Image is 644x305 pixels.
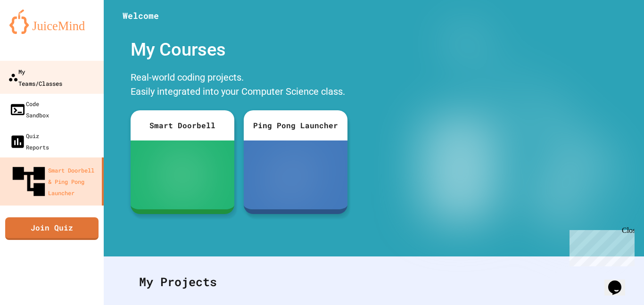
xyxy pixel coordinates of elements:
[4,4,65,60] div: Chat with us now!Close
[604,267,635,296] iframe: chat widget
[9,9,94,34] img: logo-orange.svg
[9,98,49,121] div: Code Sandbox
[244,110,347,140] div: Ping Pong Launcher
[382,32,635,247] img: banner-image-my-projects.png
[274,156,316,194] img: ppl-with-ball.png
[131,110,234,140] div: Smart Doorbell
[566,226,635,266] iframe: chat widget
[9,130,49,153] div: Quiz Reports
[126,32,352,68] div: My Courses
[169,156,196,194] img: sdb-white.svg
[126,68,352,103] div: Real-world coding projects. Easily integrated into your Computer Science class.
[9,162,98,201] div: Smart Doorbell & Ping Pong Launcher
[8,66,62,89] div: My Teams/Classes
[130,264,618,300] div: My Projects
[5,217,99,240] a: Join Quiz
